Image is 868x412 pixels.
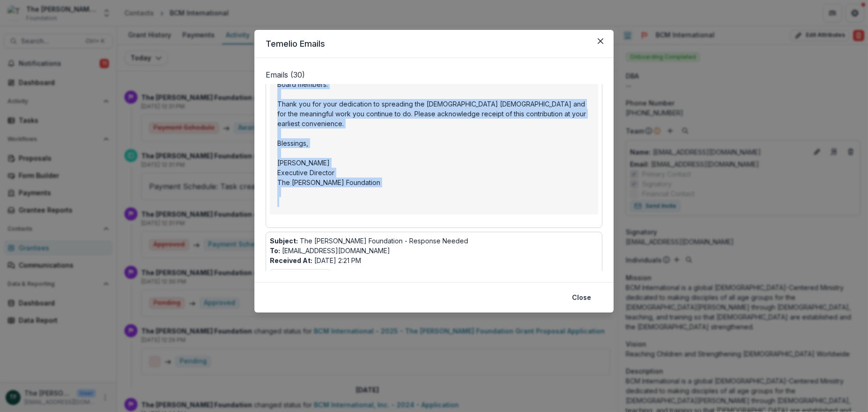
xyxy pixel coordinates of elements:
p: [DATE] 2:21 PM [270,256,361,265]
header: Temelio Emails [254,30,614,58]
p: Blessings, [277,138,591,148]
p: [PERSON_NAME] [277,158,591,168]
p: The [PERSON_NAME] Foundation - Response Needed [270,236,468,246]
p: The [PERSON_NAME] Foundation [277,178,591,187]
p: Emails ( 30 ) [266,69,602,84]
b: Received At: [270,256,312,264]
button: Close [593,34,608,49]
button: View Message [270,269,331,284]
p: Thank you for your dedication to spreading the [DEMOGRAPHIC_DATA] [DEMOGRAPHIC_DATA] and for the ... [277,99,591,128]
b: To: [270,247,280,255]
p: [EMAIL_ADDRESS][DOMAIN_NAME] [270,246,390,256]
button: Close [566,290,597,305]
p: Executive Director [277,168,591,178]
b: Subject: [270,237,298,245]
